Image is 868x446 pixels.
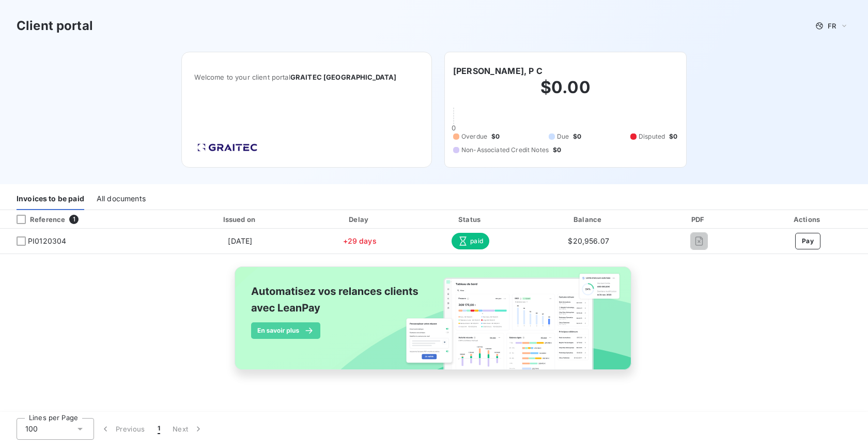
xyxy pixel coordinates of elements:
h6: [PERSON_NAME], P C [453,65,542,77]
span: 1 [158,424,160,434]
img: banner [225,260,643,388]
div: Actions [750,214,866,225]
span: $20,956.07 [568,236,609,245]
span: Welcome to your client portal [194,73,419,81]
span: $0 [573,132,581,141]
div: Invoices to be paid [17,188,84,210]
span: [DATE] [228,236,252,245]
div: Balance [529,214,648,225]
span: Disputed [639,132,665,141]
button: Next [166,418,210,440]
h3: Client portal [17,17,93,35]
span: FR [828,22,836,30]
div: Reference [8,215,65,224]
span: $0 [669,132,677,141]
span: Non-Associated Credit Notes [461,145,549,155]
button: Pay [795,233,820,249]
span: Due [557,132,569,141]
span: $0 [553,145,561,155]
div: PDF [652,214,746,225]
span: 100 [25,424,38,434]
span: paid [452,233,489,249]
div: Issued on [177,214,303,225]
span: +29 days [343,236,377,245]
div: Delay [307,214,412,225]
span: $0 [491,132,500,141]
div: Status [416,214,525,225]
span: 1 [69,215,79,224]
button: 1 [151,418,166,440]
img: Company logo [194,140,260,155]
div: All documents [97,188,146,210]
span: Overdue [461,132,487,141]
span: PI0120304 [28,236,66,246]
span: 0 [452,124,456,132]
span: GRAITEC [GEOGRAPHIC_DATA] [290,73,397,81]
h2: $0.00 [453,77,678,108]
button: Previous [94,418,151,440]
